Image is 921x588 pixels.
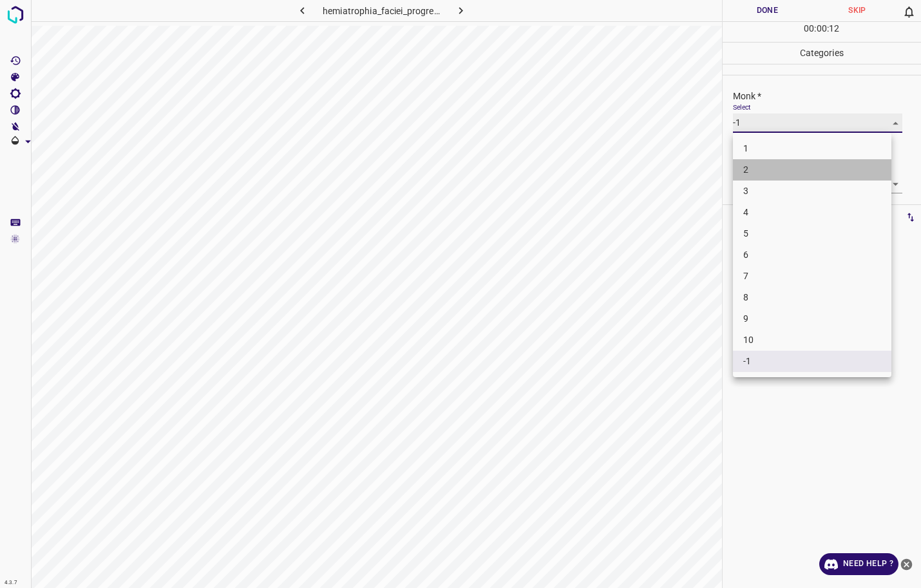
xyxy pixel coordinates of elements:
li: 3 [733,181,891,202]
li: 6 [733,244,891,266]
li: 4 [733,202,891,223]
li: -1 [733,351,891,372]
li: 7 [733,266,891,287]
li: 2 [733,159,891,181]
li: 5 [733,223,891,244]
li: 10 [733,329,891,351]
li: 9 [733,308,891,329]
li: 1 [733,138,891,159]
li: 8 [733,287,891,308]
